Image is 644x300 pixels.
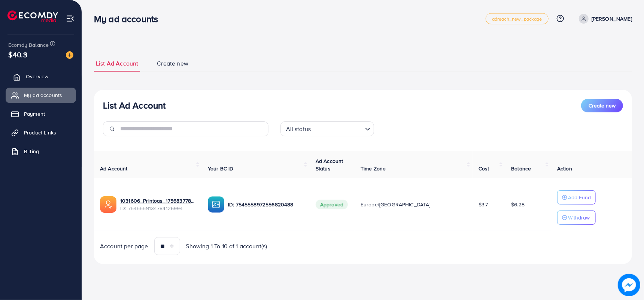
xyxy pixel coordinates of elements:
span: Ecomdy Balance [8,41,49,49]
img: logo [7,10,58,22]
h3: My ad accounts [94,13,164,24]
a: 1031606_Printoas_1756837783947 [120,197,196,204]
a: Payment [6,106,76,121]
a: adreach_new_package [486,13,549,24]
span: Time Zone [361,165,386,172]
a: Overview [6,69,76,84]
span: List Ad Account [96,59,138,68]
span: Balance [511,165,531,172]
span: Cost [479,165,489,172]
span: adreach_new_package [492,16,542,21]
p: [PERSON_NAME] [592,14,632,23]
span: Your BC ID [208,165,234,172]
a: Product Links [6,125,76,140]
span: Showing 1 To 10 of 1 account(s) [186,242,267,251]
p: ID: 7545558972556820488 [228,200,304,209]
span: $6.28 [511,201,525,208]
p: Withdraw [568,213,590,222]
span: Overview [26,73,48,80]
img: image [620,276,638,294]
span: My ad accounts [24,91,62,99]
input: Search for option [313,122,362,134]
img: menu [66,14,75,23]
button: Create new [581,99,623,112]
p: Add Fund [568,193,591,202]
span: All status [285,124,313,134]
img: ic-ba-acc.ded83a64.svg [208,196,224,213]
span: Approved [316,200,348,209]
img: ic-ads-acc.e4c84228.svg [100,196,116,213]
button: Withdraw [557,210,596,225]
button: Add Fund [557,190,596,204]
span: Product Links [24,129,56,136]
a: My ad accounts [6,88,76,103]
span: Payment [24,110,45,118]
span: $3.7 [479,201,488,208]
span: ID: 7545559134784126994 [120,204,196,212]
span: Create new [157,59,188,68]
h3: List Ad Account [103,100,165,111]
div: <span class='underline'>1031606_Printoas_1756837783947</span></br>7545559134784126994 [120,197,196,212]
span: $40.3 [8,49,27,60]
span: Create new [589,102,616,109]
span: Ad Account Status [316,157,343,172]
span: Account per page [100,242,148,251]
span: Action [557,165,572,172]
span: Ad Account [100,165,128,172]
a: Billing [6,144,76,159]
div: Search for option [280,121,374,136]
span: Europe/[GEOGRAPHIC_DATA] [361,201,431,208]
img: image [66,51,73,59]
span: Billing [24,148,39,155]
a: [PERSON_NAME] [576,14,632,24]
